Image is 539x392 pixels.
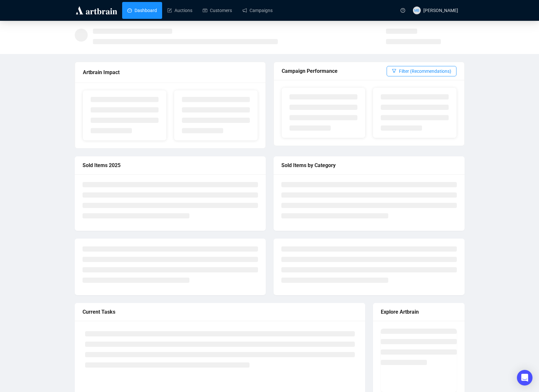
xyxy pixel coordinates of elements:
[203,2,232,19] a: Customers
[167,2,192,19] a: Auctions
[83,308,357,316] div: Current Tasks
[242,2,273,19] a: Campaigns
[75,5,118,16] img: logo
[423,8,458,13] span: [PERSON_NAME]
[414,7,419,13] span: MB
[517,370,533,385] div: Open Intercom Messenger
[401,8,405,13] span: question-circle
[392,69,396,73] span: filter
[387,66,456,76] button: Filter (Recommendations)
[381,308,457,316] div: Explore Artbrain
[399,68,451,75] span: Filter (Recommendations)
[127,2,157,19] a: Dashboard
[282,67,387,75] div: Campaign Performance
[83,161,258,169] div: Sold Items 2025
[281,161,457,169] div: Sold Items by Category
[83,68,258,76] div: Artbrain Impact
